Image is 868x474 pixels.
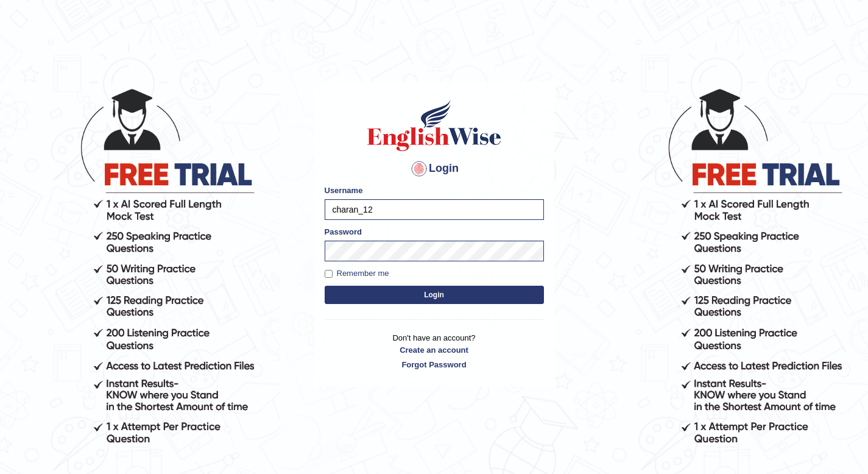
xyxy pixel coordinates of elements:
a: Create an account [325,344,544,356]
a: Forgot Password [325,359,544,370]
h4: Login [325,159,544,179]
label: Username [325,185,363,196]
label: Remember me [325,267,389,280]
img: Logo of English Wise sign in for intelligent practice with AI [365,98,504,153]
input: Remember me [325,270,333,278]
button: Login [325,286,544,304]
p: Don't have an account? [325,332,544,370]
label: Password [325,226,362,238]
